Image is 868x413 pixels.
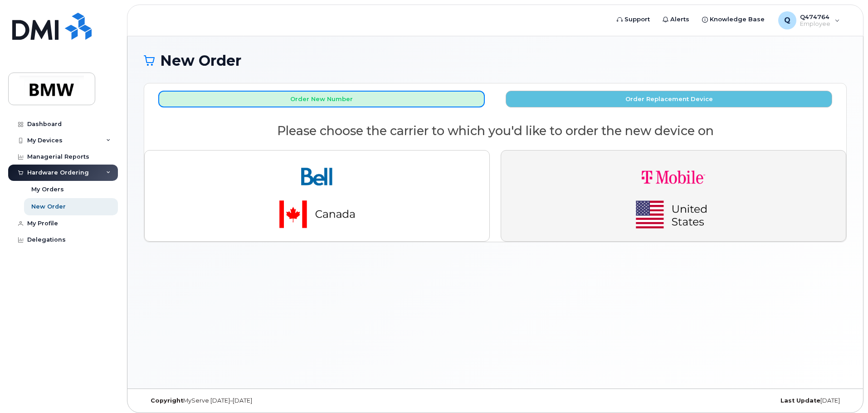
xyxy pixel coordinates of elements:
h2: Please choose the carrier to which you'd like to order the new device on [144,124,846,138]
img: bell-18aeeabaf521bd2b78f928a02ee3b89e57356879d39bd386a17a7cccf8069aed.png [254,158,380,234]
iframe: Messenger Launcher [829,374,861,406]
button: Order New Number [158,91,485,107]
div: MyServe [DATE]–[DATE] [144,397,378,404]
button: Order Replacement Device [506,91,832,107]
img: t-mobile-78392d334a420d5b7f0e63d4fa81f6287a21d394dc80d677554bb55bbab1186f.png [610,158,737,234]
div: [DATE] [612,397,847,404]
h1: New Order [144,53,847,68]
strong: Copyright [151,397,183,404]
strong: Last Update [780,397,820,404]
